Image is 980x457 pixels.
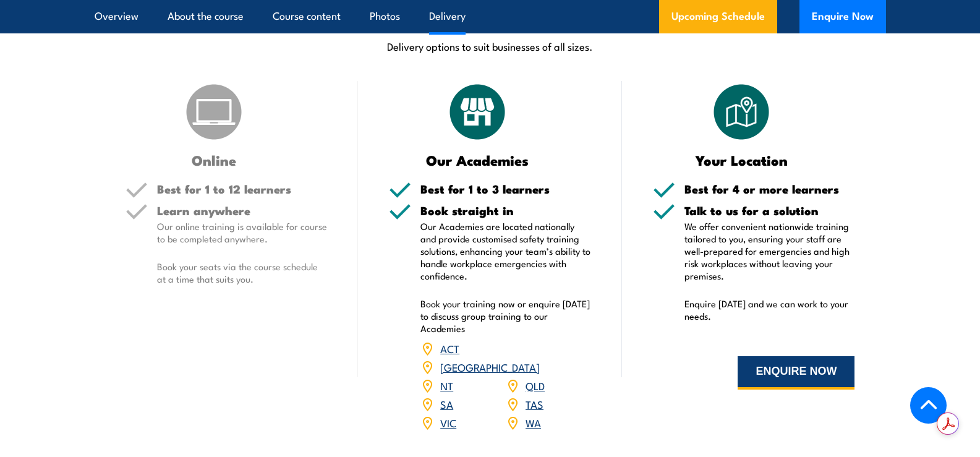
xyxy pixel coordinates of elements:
a: VIC [440,415,456,430]
a: QLD [526,378,545,393]
h5: Best for 4 or more learners [684,183,855,195]
h3: Your Location [653,153,830,167]
h5: Book straight in [420,205,591,216]
h5: Talk to us for a solution [684,205,855,216]
h5: Best for 1 to 12 learners [157,183,328,195]
p: Delivery options to suit businesses of all sizes. [95,39,886,53]
p: Our online training is available for course to be completed anywhere. [157,220,328,245]
p: Book your seats via the course schedule at a time that suits you. [157,260,328,285]
a: NT [440,378,453,393]
h5: Best for 1 to 3 learners [420,183,591,195]
p: Enquire [DATE] and we can work to your needs. [684,297,855,322]
a: ACT [440,341,459,356]
a: TAS [526,396,543,411]
p: Our Academies are located nationally and provide customised safety training solutions, enhancing ... [420,220,591,282]
h3: Online [126,153,303,167]
a: [GEOGRAPHIC_DATA] [440,359,540,374]
button: ENQUIRE NOW [738,356,854,390]
a: WA [526,415,541,430]
p: Book your training now or enquire [DATE] to discuss group training to our Academies [420,297,591,335]
p: We offer convenient nationwide training tailored to you, ensuring your staff are well-prepared fo... [684,220,855,282]
h3: Our Academies [389,153,566,167]
a: SA [440,396,453,411]
h5: Learn anywhere [157,205,328,216]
